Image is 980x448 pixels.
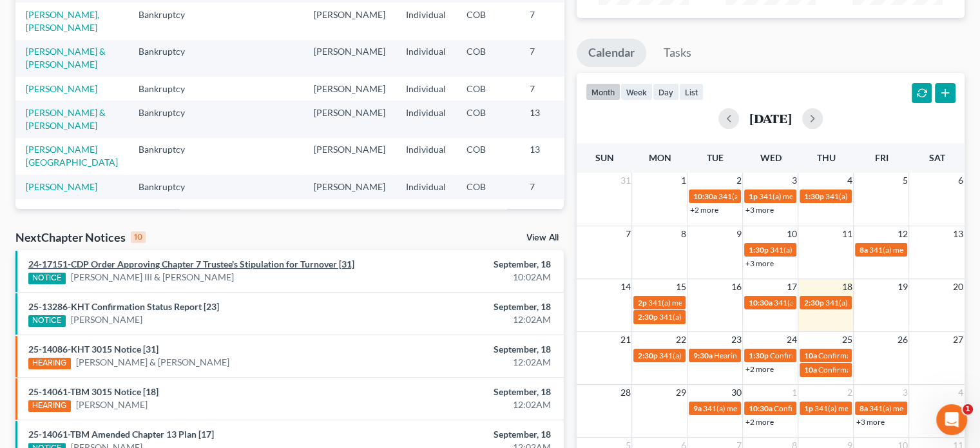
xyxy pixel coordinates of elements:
[519,101,584,137] td: 13
[825,298,949,307] span: 341(a) meeting for [PERSON_NAME]
[674,385,687,400] span: 29
[456,101,519,137] td: COB
[896,226,908,242] span: 12
[577,39,646,67] a: Calendar
[26,9,99,33] a: [PERSON_NAME], [PERSON_NAME]
[845,385,853,400] span: 2
[620,83,653,101] button: week
[658,351,783,360] span: 341(a) meeting for [PERSON_NAME]
[637,298,646,307] span: 2p
[952,226,965,242] span: 13
[71,313,142,326] a: [PERSON_NAME]
[385,398,551,411] div: 12:02AM
[396,77,456,101] td: Individual
[896,279,908,295] span: 19
[745,417,773,427] a: +2 more
[456,3,519,39] td: COB
[803,298,823,307] span: 2:30p
[803,404,812,413] span: 1p
[769,245,894,255] span: 341(a) meeting for [PERSON_NAME]
[874,152,888,163] span: Fri
[803,365,816,375] span: 10a
[652,39,703,67] a: Tasks
[957,385,965,400] span: 4
[674,279,687,295] span: 15
[456,40,519,77] td: COB
[845,173,853,188] span: 4
[928,152,945,163] span: Sat
[128,101,209,137] td: Bankruptcy
[952,332,965,347] span: 27
[385,271,551,284] div: 10:02AM
[396,138,456,175] td: Individual
[28,386,159,397] a: 25-14061-TBM 3015 Notice [18]
[128,77,209,101] td: Bankruptcy
[816,152,835,163] span: Thu
[785,279,798,295] span: 17
[901,385,908,400] span: 3
[396,3,456,39] td: Individual
[385,300,551,313] div: September, 18
[785,226,798,242] span: 10
[26,181,97,192] a: [PERSON_NAME]
[702,404,827,413] span: 341(a) meeting for [PERSON_NAME]
[519,40,584,77] td: 7
[28,258,354,269] a: 24-17151-CDP Order Approving Chapter 7 Trustee's Stipulation for Turnover [31]
[840,332,853,347] span: 25
[385,258,551,271] div: September, 18
[456,77,519,101] td: COB
[693,404,701,413] span: 9a
[385,356,551,369] div: 12:02AM
[679,226,687,242] span: 8
[637,351,657,360] span: 2:30p
[957,173,965,188] span: 6
[749,112,792,125] h2: [DATE]
[385,313,551,326] div: 12:02AM
[619,173,631,188] span: 31
[28,273,66,284] div: NOTICE
[963,404,973,414] span: 1
[28,400,71,412] div: HEARING
[859,245,867,255] span: 8a
[15,229,146,245] div: NextChapter Notices
[526,233,559,242] a: View All
[519,138,584,175] td: 13
[758,191,951,201] span: 341(a) meeting for [PERSON_NAME] & [PERSON_NAME]
[28,301,219,312] a: 25-13286-KHT Confirmation Status Report [23]
[859,404,867,413] span: 8a
[803,191,823,201] span: 1:30p
[396,175,456,199] td: Individual
[748,191,757,201] span: 1p
[707,152,724,163] span: Tue
[385,385,551,398] div: September, 18
[71,271,234,284] a: [PERSON_NAME] III & [PERSON_NAME]
[713,351,814,360] span: Hearing for [PERSON_NAME]
[128,40,209,77] td: Bankruptcy
[748,404,772,413] span: 10:30a
[748,245,768,255] span: 1:30p
[718,191,910,201] span: 341(a) meeting for [PERSON_NAME] & [PERSON_NAME]
[679,83,704,101] button: list
[519,3,584,39] td: 7
[748,351,768,360] span: 1:30p
[735,173,742,188] span: 2
[689,205,718,215] a: +2 more
[674,332,687,347] span: 22
[729,332,742,347] span: 23
[896,332,908,347] span: 26
[619,332,631,347] span: 21
[28,315,66,327] div: NOTICE
[303,3,396,39] td: [PERSON_NAME]
[128,175,209,199] td: Bankruptcy
[619,385,631,400] span: 28
[28,358,71,369] div: HEARING
[26,144,118,168] a: [PERSON_NAME][GEOGRAPHIC_DATA]
[648,298,840,307] span: 341(a) meeting for [PERSON_NAME] & [PERSON_NAME]
[637,312,657,322] span: 2:30p
[936,404,967,435] iframe: Intercom live chat
[26,107,106,131] a: [PERSON_NAME] & [PERSON_NAME]
[745,205,773,215] a: +3 more
[825,191,949,201] span: 341(a) meeting for [PERSON_NAME]
[28,429,214,440] a: 25-14061-TBM Amended Chapter 13 Plan [17]
[773,298,898,307] span: 341(a) Meeting for [PERSON_NAME]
